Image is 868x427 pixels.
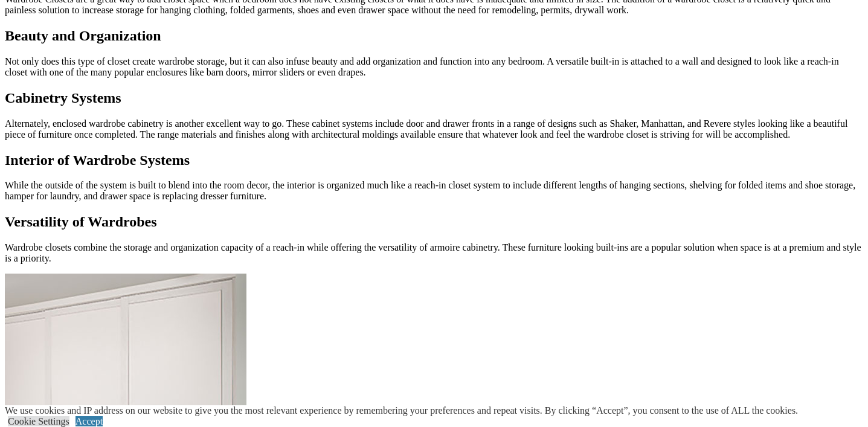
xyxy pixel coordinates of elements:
p: While the outside of the system is built to blend into the room decor, the interior is organized ... [5,180,863,202]
p: Wardrobe closets combine the storage and organization capacity of a reach-in while offering the v... [5,242,863,264]
div: We use cookies and IP address on our website to give you the most relevant experience by remember... [5,405,798,416]
h2: Cabinetry Systems [5,90,863,106]
a: Accept [76,416,103,426]
h2: Interior of Wardrobe Systems [5,152,863,169]
p: Not only does this type of closet create wardrobe storage, but it can also infuse beauty and add ... [5,56,863,78]
a: Cookie Settings [8,416,69,426]
h2: Versatility of Wardrobes [5,214,863,230]
p: Alternately, enclosed wardrobe cabinetry is another excellent way to go. These cabinet systems in... [5,118,863,140]
h2: Beauty and Organization [5,28,863,44]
